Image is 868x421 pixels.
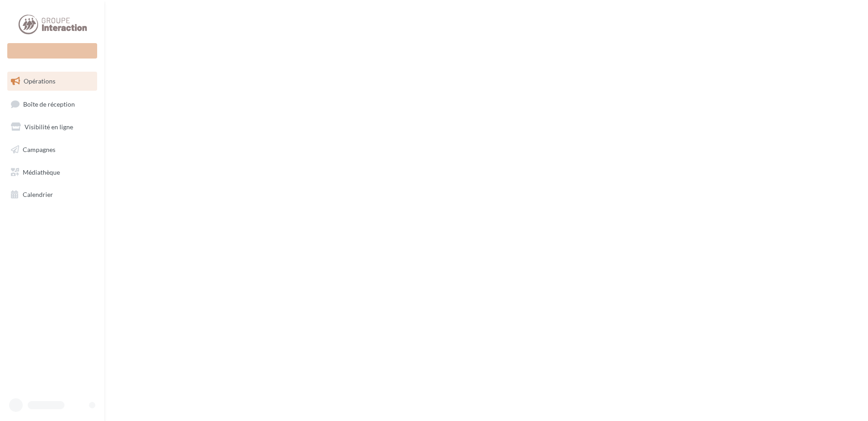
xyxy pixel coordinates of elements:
[5,140,99,159] a: Campagnes
[5,185,99,204] a: Calendrier
[23,168,60,176] span: Médiathèque
[24,77,55,85] span: Opérations
[5,72,99,91] a: Opérations
[23,100,75,108] span: Boîte de réception
[5,117,99,137] a: Visibilité en ligne
[25,123,73,131] span: Visibilité en ligne
[7,43,97,59] div: Nouvelle campagne
[5,94,99,114] a: Boîte de réception
[23,146,55,153] span: Campagnes
[23,191,53,198] span: Calendrier
[5,163,99,182] a: Médiathèque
